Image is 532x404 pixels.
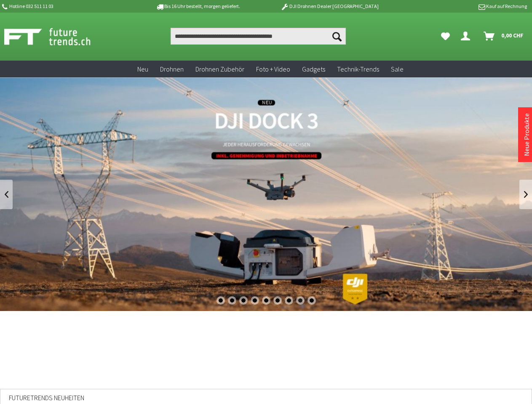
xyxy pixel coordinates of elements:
[285,296,293,305] div: 7
[457,28,477,45] a: Dein Konto
[522,113,531,156] a: Neue Produkte
[190,61,250,78] a: Drohnen Zubehör
[132,1,264,11] p: Bis 16 Uhr bestellt, morgen geliefert.
[307,296,316,305] div: 9
[250,61,296,78] a: Foto + Video
[137,65,148,73] span: Neu
[251,296,259,305] div: 4
[195,65,244,73] span: Drohnen Zubehör
[4,26,109,47] img: Shop Futuretrends - zur Startseite wechseln
[1,1,132,11] p: Hotline 032 511 11 03
[217,296,225,305] div: 1
[264,1,395,11] p: DJI Drohnen Dealer [GEOGRAPHIC_DATA]
[131,61,154,78] a: Neu
[296,296,305,305] div: 8
[239,296,248,305] div: 3
[396,1,527,11] p: Kauf auf Rechnung
[273,296,282,305] div: 6
[385,61,409,78] a: Sale
[501,29,524,42] span: 0,00 CHF
[337,65,379,73] span: Technik-Trends
[328,28,346,45] button: Suchen
[331,61,385,78] a: Technik-Trends
[302,65,325,73] span: Gadgets
[296,61,331,78] a: Gadgets
[228,296,236,305] div: 2
[437,28,454,45] a: Meine Favoriten
[262,296,270,305] div: 5
[154,61,190,78] a: Drohnen
[391,65,404,73] span: Sale
[256,65,290,73] span: Foto + Video
[480,28,528,45] a: Warenkorb
[160,65,184,73] span: Drohnen
[171,28,346,45] input: Produkt, Marke, Kategorie, EAN, Artikelnummer…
